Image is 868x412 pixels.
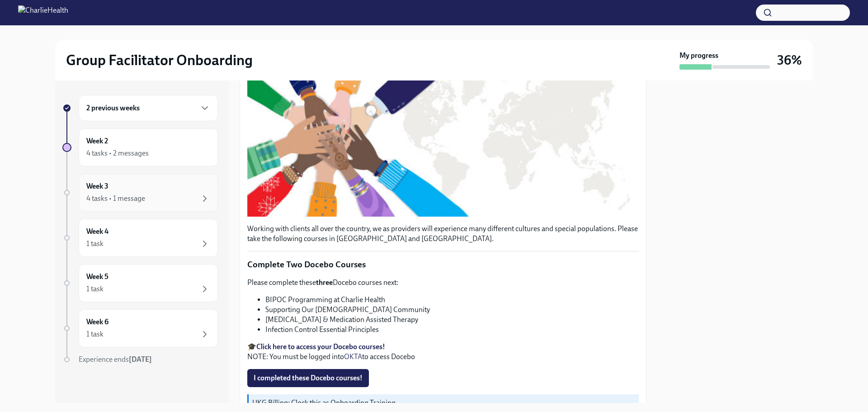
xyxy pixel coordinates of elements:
h6: Week 5 [86,272,108,282]
p: UKG Billing: Clock this as Onboarding Training [252,398,635,408]
span: I completed these Docebo courses! [254,374,363,383]
p: Please complete these Docebo courses next: [247,278,639,288]
h6: Week 2 [86,136,108,146]
a: Click here to access your Docebo courses! [256,342,385,351]
div: 1 task [86,284,104,294]
strong: three [316,278,333,287]
span: Experience ends [79,355,152,364]
p: Working with clients all over the country, we as providers will experience many different culture... [247,224,639,244]
h6: Week 4 [86,227,108,237]
a: Week 41 task [62,219,218,257]
a: OKTA [344,352,362,361]
h2: Group Facilitator Onboarding [66,51,253,69]
a: Week 24 tasks • 2 messages [62,128,218,166]
div: 2 previous weeks [79,95,218,121]
li: Infection Control Essential Principles [265,325,639,335]
p: Complete Two Docebo Courses [247,259,639,270]
a: Week 61 task [62,309,218,347]
h6: Week 6 [86,317,108,327]
h6: 2 previous weeks [86,103,140,113]
div: 4 tasks • 1 message [86,194,145,204]
button: I completed these Docebo courses! [247,369,369,387]
button: Zoom image [247,56,639,217]
strong: My progress [679,51,718,61]
h3: 36% [777,52,802,68]
div: 1 task [86,329,104,339]
li: [MEDICAL_DATA] & Medication Assisted Therapy [265,315,639,325]
li: Supporting Our [DEMOGRAPHIC_DATA] Community [265,305,639,315]
p: 🎓 NOTE: You must be logged into to access Docebo [247,342,639,362]
div: 4 tasks • 2 messages [86,148,149,158]
a: Week 34 tasks • 1 message [62,174,218,212]
a: Week 51 task [62,264,218,302]
h6: Week 3 [86,181,108,191]
div: 1 task [86,239,104,249]
img: CharlieHealth [18,5,68,20]
li: BIPOC Programming at Charlie Health [265,295,639,305]
strong: [DATE] [129,355,152,364]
